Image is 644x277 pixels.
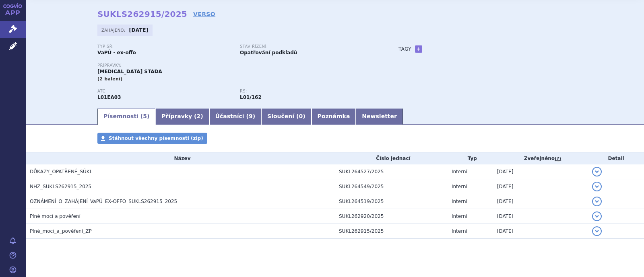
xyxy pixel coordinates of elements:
[592,167,602,176] button: detail
[335,194,448,209] td: SUKL264519/2025
[97,44,232,49] p: Typ SŘ:
[97,63,382,68] p: Přípravky:
[448,152,493,164] th: Typ
[452,184,467,189] span: Interní
[555,156,561,162] abbr: (?)
[592,211,602,221] button: detail
[101,27,127,33] span: Zahájeno:
[493,152,588,164] th: Zveřejněno
[493,209,588,224] td: [DATE]
[588,152,644,164] th: Detail
[240,89,374,94] p: RS:
[30,199,177,204] span: OZNÁMENÍ_O_ZAHÁJENÍ_VaPÚ_EX-OFFO_SUKLS262915_2025
[193,10,215,18] a: VERSO
[592,197,602,206] button: detail
[197,113,201,119] span: 2
[452,228,467,234] span: Interní
[155,109,209,125] a: Přípravky (2)
[592,226,602,236] button: detail
[30,184,91,189] span: NHZ_SUKLS262915_2025
[592,182,602,191] button: detail
[452,169,467,174] span: Interní
[312,109,356,125] a: Poznámka
[335,179,448,194] td: SUKL264549/2025
[97,89,232,94] p: ATC:
[415,45,422,53] a: +
[356,109,403,125] a: Newsletter
[240,44,374,49] p: Stav řízení:
[97,109,155,125] a: Písemnosti (5)
[249,113,253,119] span: 9
[97,50,136,55] strong: VaPÚ - ex-offo
[209,109,261,125] a: Účastníci (9)
[335,164,448,179] td: SUKL264527/2025
[129,27,149,33] strong: [DATE]
[493,164,588,179] td: [DATE]
[109,135,203,141] span: Stáhnout všechny písemnosti (zip)
[240,50,297,55] strong: Opatřování podkladů
[30,228,92,234] span: Plné_moci_a_pověření_ZP
[97,133,207,144] a: Stáhnout všechny písemnosti (zip)
[452,213,467,219] span: Interní
[335,152,448,164] th: Číslo jednací
[493,194,588,209] td: [DATE]
[143,113,147,119] span: 5
[97,69,162,74] span: [MEDICAL_DATA] STADA
[299,113,303,119] span: 0
[26,152,335,164] th: Název
[335,209,448,224] td: SUKL262920/2025
[30,169,92,174] span: DŮKAZY_OPATŘENÉ_SÚKL
[97,76,123,82] span: (2 balení)
[240,94,262,100] strong: nilotinib
[30,213,80,219] span: Plné moci a pověření
[398,44,411,54] h3: Tagy
[97,94,121,100] strong: NILOTINIB
[493,179,588,194] td: [DATE]
[261,109,311,125] a: Sloučení (0)
[493,224,588,239] td: [DATE]
[452,199,467,204] span: Interní
[97,9,187,19] strong: SUKLS262915/2025
[335,224,448,239] td: SUKL262915/2025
